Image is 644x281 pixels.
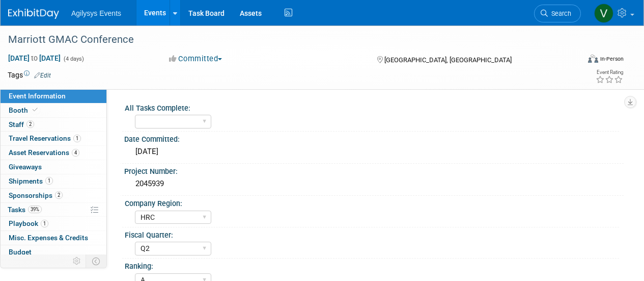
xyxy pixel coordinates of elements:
[8,9,59,19] img: ExhibitDay
[1,89,106,103] a: Event Information
[132,176,616,192] div: 2045939
[71,9,121,17] span: Agilysys Events
[1,160,106,174] a: Giveaways
[72,149,79,157] span: 4
[9,120,34,129] span: Staff
[1,245,106,259] a: Budget
[26,120,34,128] span: 2
[9,191,63,199] span: Sponsorships
[9,219,48,227] span: Playbook
[124,164,624,176] div: Project Number:
[548,10,571,17] span: Search
[63,56,84,62] span: (4 days)
[33,107,38,113] i: Booth reservation complete
[9,148,79,157] span: Asset Reservations
[125,196,619,209] div: Company Region:
[9,177,53,185] span: Shipments
[124,132,624,144] div: Date Committed:
[1,203,106,217] a: Tasks39%
[594,4,613,23] img: Vaitiare Munoz
[9,234,88,242] span: Misc. Expenses & Credits
[534,5,581,22] a: Search
[86,254,107,268] td: Toggle Event Tabs
[8,206,42,214] span: Tasks
[30,54,39,62] span: to
[9,248,32,256] span: Budget
[1,146,106,160] a: Asset Reservations4
[1,231,106,245] a: Misc. Expenses & Credits
[165,54,226,64] button: Committed
[9,106,40,114] span: Booth
[588,55,598,63] img: Format-Inperson.png
[9,92,66,100] span: Event Information
[55,191,63,199] span: 2
[1,174,106,188] a: Shipments1
[73,135,81,142] span: 1
[8,54,61,63] span: [DATE] [DATE]
[1,132,106,145] a: Travel Reservations1
[28,206,42,213] span: 39%
[125,259,619,271] div: Ranking:
[1,217,106,231] a: Playbook1
[68,254,86,268] td: Personalize Event Tab Strip
[5,31,571,49] div: Marriott GMAC Conference
[534,53,624,68] div: Event Format
[41,220,48,227] span: 1
[384,56,512,64] span: [GEOGRAPHIC_DATA], [GEOGRAPHIC_DATA]
[596,70,623,75] div: Event Rating
[1,118,106,132] a: Staff2
[8,70,51,80] td: Tags
[600,55,624,63] div: In-Person
[1,189,106,202] a: Sponsorships2
[125,100,619,113] div: All Tasks Complete:
[1,104,106,117] a: Booth
[9,134,81,142] span: Travel Reservations
[132,144,616,160] div: [DATE]
[125,227,619,240] div: Fiscal Quarter:
[34,72,51,79] a: Edit
[45,177,53,185] span: 1
[9,163,42,171] span: Giveaways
